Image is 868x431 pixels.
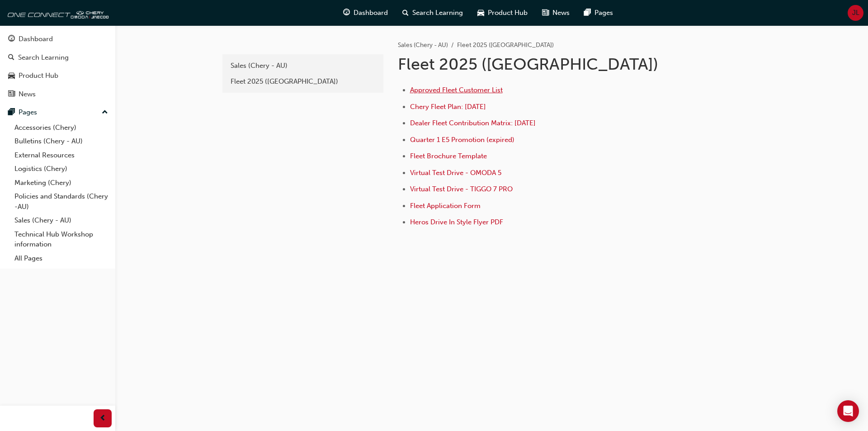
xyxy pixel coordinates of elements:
[594,8,613,18] span: Pages
[852,8,859,18] span: JL
[19,71,58,81] div: Product Hub
[336,4,395,22] a: guage-iconDashboard
[5,4,108,22] img: oneconnect
[4,29,112,104] button: DashboardSearch LearningProduct HubNews
[477,7,484,19] span: car-icon
[410,185,513,193] a: Virtual Test Drive - TIGGO 7 PRO
[410,218,503,226] a: Heros Drive In Style Flyer PDF
[410,202,481,210] a: Fleet Application Form
[4,104,112,121] button: Pages
[19,34,53,44] div: Dashboard
[343,7,350,19] span: guage-icon
[4,49,112,66] a: Search Learning
[488,8,528,18] span: Product Hub
[410,152,487,160] a: Fleet Brochure Template
[848,5,863,21] button: JL
[11,213,112,227] a: Sales (Chery - AU)
[552,8,570,18] span: News
[11,121,112,135] a: Accessories (Chery)
[19,107,37,118] div: Pages
[8,72,15,80] span: car-icon
[457,40,554,51] li: Fleet 2025 ([GEOGRAPHIC_DATA])
[8,35,15,43] span: guage-icon
[99,413,106,424] span: prev-icon
[470,4,535,22] a: car-iconProduct Hub
[8,109,15,117] span: pages-icon
[11,148,112,162] a: External Resources
[395,4,470,22] a: search-iconSearch Learning
[4,67,112,84] a: Product Hub
[231,76,375,87] div: Fleet 2025 ([GEOGRAPHIC_DATA])
[226,74,380,90] a: Fleet 2025 ([GEOGRAPHIC_DATA])
[8,54,14,62] span: search-icon
[535,4,577,22] a: news-iconNews
[398,41,448,49] a: Sales (Chery - AU)
[410,119,536,127] a: Dealer Fleet Contribution Matrix: [DATE]
[231,61,375,71] div: Sales (Chery - AU)
[4,31,112,47] a: Dashboard
[19,89,36,99] div: News
[410,136,514,144] a: Quarter 1 E5 Promotion (expired)
[18,52,69,63] div: Search Learning
[542,7,549,19] span: news-icon
[226,58,380,74] a: Sales (Chery - AU)
[11,162,112,176] a: Logistics (Chery)
[102,107,108,118] span: up-icon
[398,54,694,74] h1: Fleet 2025 ([GEOGRAPHIC_DATA])
[11,176,112,190] a: Marketing (Chery)
[410,169,501,177] a: Virtual Test Drive - OMODA 5
[11,227,112,251] a: Technical Hub Workshop information
[11,134,112,148] a: Bulletins (Chery - AU)
[8,90,15,99] span: news-icon
[4,86,112,103] a: News
[410,86,503,94] a: Approved Fleet Customer List
[412,8,463,18] span: Search Learning
[402,7,409,19] span: search-icon
[11,251,112,265] a: All Pages
[837,400,859,422] div: Open Intercom Messenger
[11,189,112,213] a: Policies and Standards (Chery -AU)
[584,7,591,19] span: pages-icon
[410,103,486,111] a: Chery Fleet Plan: [DATE]
[577,4,620,22] a: pages-iconPages
[354,8,388,18] span: Dashboard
